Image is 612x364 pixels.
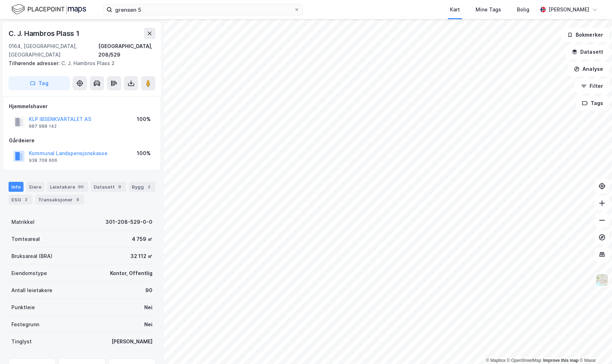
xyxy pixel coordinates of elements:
[9,42,98,59] div: 0164, [GEOGRAPHIC_DATA], [GEOGRAPHIC_DATA]
[144,320,152,329] div: Nei
[132,235,152,243] div: 4 759 ㎡
[9,195,32,205] div: ESG
[116,183,123,190] div: 9
[450,5,460,14] div: Kart
[476,5,501,14] div: Mine Tags
[130,252,152,260] div: 32 112 ㎡
[9,136,155,145] div: Gårdeiere
[575,79,609,93] button: Filter
[112,4,294,15] input: Søk på adresse, matrikkel, gårdeiere, leietakere eller personer
[576,96,609,110] button: Tags
[29,158,57,163] div: 938 708 606
[486,358,505,363] a: Mapbox
[576,330,612,364] iframe: Chat Widget
[9,28,81,39] div: C. J. Hambros Plass 1
[11,235,40,243] div: Tomteareal
[74,196,81,203] div: 8
[145,286,152,295] div: 90
[595,273,609,287] img: Z
[9,102,155,111] div: Hjemmelshaver
[507,358,541,363] a: OpenStreetMap
[11,218,35,226] div: Matrikkel
[22,196,30,203] div: 2
[11,286,52,295] div: Antall leietakere
[129,182,155,192] div: Bygg
[11,337,32,346] div: Tinglyst
[35,195,84,205] div: Transaksjoner
[98,42,155,59] div: [GEOGRAPHIC_DATA], 208/529
[110,269,152,278] div: Kontor, Offentlig
[9,182,24,192] div: Info
[9,59,150,68] div: C. J. Hambros Plass 2
[105,218,152,226] div: 301-208-529-0-0
[11,252,52,260] div: Bruksareal (BRA)
[576,330,612,364] div: Kontrollprogram for chat
[549,5,589,14] div: [PERSON_NAME]
[137,115,151,123] div: 100%
[11,269,47,278] div: Eiendomstype
[111,337,152,346] div: [PERSON_NAME]
[145,183,152,190] div: 2
[9,76,70,90] button: Tag
[561,28,609,42] button: Bokmerker
[543,358,579,363] a: Improve this map
[47,182,88,192] div: Leietakere
[144,303,152,312] div: Nei
[11,3,86,16] img: logo.f888ab2527a4732fd821a326f86c7f29.svg
[29,123,57,129] div: 987 988 142
[26,182,44,192] div: Eiere
[9,60,61,66] span: Tilhørende adresser:
[566,45,609,59] button: Datasett
[77,183,85,190] div: 90
[517,5,529,14] div: Bolig
[11,320,39,329] div: Festegrunn
[137,149,151,158] div: 100%
[11,303,35,312] div: Punktleie
[568,62,609,76] button: Analyse
[91,182,126,192] div: Datasett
